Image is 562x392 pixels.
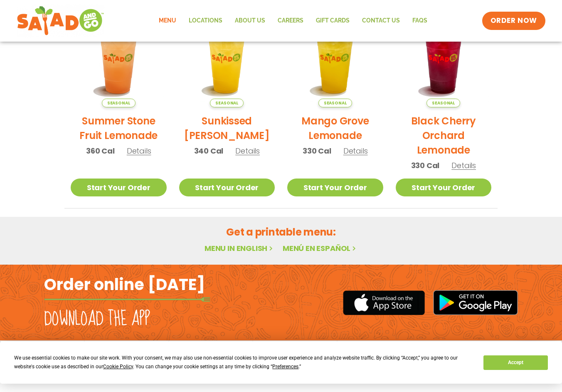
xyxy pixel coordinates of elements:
[283,243,357,253] a: Menú en español
[179,114,275,143] h2: Sunkissed [PERSON_NAME]
[356,11,406,30] a: Contact Us
[310,11,356,30] a: GIFT CARDS
[451,160,476,171] span: Details
[127,146,151,156] span: Details
[86,145,115,156] span: 360 Cal
[272,364,298,370] span: Preferences
[153,11,182,30] a: Menu
[396,179,492,196] a: Start Your Order
[396,12,492,108] img: Product photo for Black Cherry Orchard Lemonade
[102,99,136,107] span: Seasonal
[194,145,224,156] span: 340 Cal
[426,99,460,107] span: Seasonal
[44,274,205,295] h2: Order online [DATE]
[271,11,310,30] a: Careers
[71,114,167,143] h2: Summer Stone Fruit Lemonade
[287,12,383,108] img: Product photo for Mango Grove Lemonade
[14,354,473,371] div: We use essential cookies to make our site work. With your consent, we may also use non-essential ...
[287,179,383,196] a: Start Your Order
[229,11,271,30] a: About Us
[343,289,425,316] img: appstore
[491,16,537,26] span: ORDER NOW
[205,243,274,253] a: Menu in English
[71,179,167,196] a: Start Your Order
[411,160,440,171] span: 330 Cal
[179,12,275,108] img: Product photo for Sunkissed Yuzu Lemonade
[396,114,492,157] h2: Black Cherry Orchard Lemonade
[482,12,545,30] a: ORDER NOW
[406,11,434,30] a: FAQs
[64,225,498,239] h2: Get a printable menu:
[103,364,133,370] span: Cookie Policy
[71,12,167,108] img: Product photo for Summer Stone Fruit Lemonade
[153,11,434,30] nav: Menu
[17,4,104,37] img: new-SAG-logo-768×292
[287,114,383,143] h2: Mango Grove Lemonade
[44,297,210,302] img: fork
[179,179,275,196] a: Start Your Order
[44,308,150,331] h2: Download the app
[483,355,547,370] button: Accept
[182,11,229,30] a: Locations
[235,146,260,156] span: Details
[433,290,518,315] img: google_play
[318,99,352,107] span: Seasonal
[303,145,331,156] span: 330 Cal
[210,99,244,107] span: Seasonal
[343,146,368,156] span: Details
